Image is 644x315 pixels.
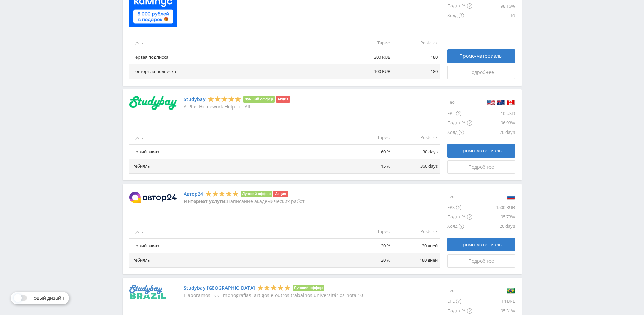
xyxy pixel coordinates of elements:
[184,198,227,204] strong: Интернет услуги:
[447,118,472,128] div: Подтв. %
[273,191,287,197] li: Акция
[184,97,206,102] a: Studybay
[447,297,472,306] div: EPL
[184,293,363,298] p: Elaboramos TCC, monografias, artigos e outros trabalhos universitários nota 10
[346,35,393,50] td: Тариф
[447,222,472,231] div: Холд
[129,96,177,110] img: Studybay
[447,254,515,268] a: Подробнее
[459,242,503,247] span: Промо-материалы
[447,1,472,11] div: Подтв. %
[447,49,515,63] a: Промо-материалы
[472,203,515,212] div: 1500 RUB
[184,285,255,291] a: Studybay [GEOGRAPHIC_DATA]
[346,50,393,65] td: 300 RUB
[468,70,494,75] span: Подробнее
[30,295,64,301] span: Новый дизайн
[472,1,515,11] div: 98.16%
[243,96,275,103] li: Лучший оффер
[346,224,393,239] td: Тариф
[241,191,272,197] li: Лучший оффер
[447,66,515,79] a: Подробнее
[208,95,241,102] div: 5 Stars
[447,96,472,109] div: Гео
[129,224,346,239] td: Цель
[129,145,346,159] td: Новый заказ
[447,128,472,137] div: Холд
[393,145,440,159] td: 30 days
[393,35,440,50] td: Postclick
[393,253,440,267] td: 180 дней
[459,53,503,59] span: Промо-материалы
[447,109,472,118] div: EPL
[472,118,515,128] div: 96.93%
[346,159,393,173] td: 15 %
[129,192,177,203] img: Автор24
[472,212,515,222] div: 95.73%
[459,148,503,153] span: Промо-материалы
[447,238,515,251] a: Промо-материалы
[393,159,440,173] td: 360 days
[346,239,393,253] td: 20 %
[129,159,346,173] td: Ребиллы
[472,297,515,306] div: 14 BRL
[447,11,472,20] div: Холд
[472,222,515,231] div: 20 days
[447,144,515,157] a: Промо-материалы
[129,130,346,145] td: Цель
[447,160,515,174] a: Подробнее
[393,239,440,253] td: 30 дней
[447,203,472,212] div: EPS
[468,164,494,170] span: Подробнее
[129,285,166,299] img: Studybay Brazil
[472,109,515,118] div: 10 USD
[129,253,346,267] td: Ребиллы
[129,64,346,79] td: Повторная подписка
[447,212,472,222] div: Подтв. %
[184,191,203,197] a: Автор24
[393,64,440,79] td: 180
[393,50,440,65] td: 180
[346,64,393,79] td: 100 RUB
[447,191,472,203] div: Гео
[129,50,346,65] td: Первая подписка
[129,239,346,253] td: Новый заказ
[472,11,515,20] div: 10
[393,130,440,145] td: Postclick
[184,199,305,204] p: Написание академических работ
[257,284,291,291] div: 5 Stars
[468,258,494,264] span: Подробнее
[129,35,346,50] td: Цель
[276,96,290,103] li: Акция
[346,253,393,267] td: 20 %
[346,145,393,159] td: 60 %
[293,285,324,291] li: Лучший оффер
[447,285,472,297] div: Гео
[393,224,440,239] td: Postclick
[205,190,239,197] div: 5 Stars
[472,128,515,137] div: 20 days
[184,104,290,110] p: A-Plus Homework Help For All
[346,130,393,145] td: Тариф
